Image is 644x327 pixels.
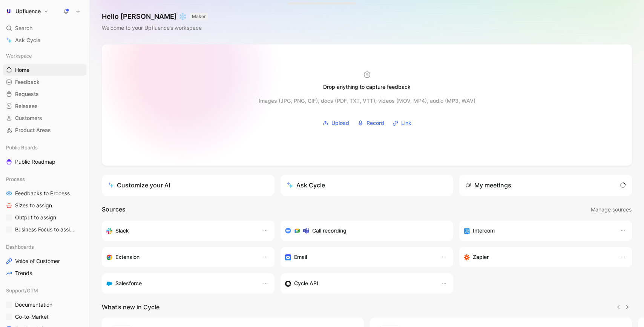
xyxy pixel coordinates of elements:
[3,76,86,88] a: Feedback
[5,8,12,15] img: Upfluence
[464,252,612,262] div: Capture feedback from thousands of sources with Zapier (survey results, recordings, sheets, etc).
[3,6,51,17] button: UpfluenceUpfluence
[115,226,129,235] h3: Slack
[3,125,86,136] a: Product Areas
[15,36,40,45] span: Ask Cycle
[102,12,208,21] h1: Hello [PERSON_NAME] ❄️
[366,119,384,128] span: Record
[102,205,126,214] h2: Sources
[108,181,170,190] div: Customize your AI
[102,175,274,196] a: Customize your AI
[106,252,255,262] div: Capture feedback from anywhere on the web
[285,279,434,288] div: Sync customers & send feedback from custom sources. Get inspired by our favorite use case
[15,214,56,221] span: Output to assign
[281,175,453,196] button: Ask Cycle
[323,82,411,91] div: Drop anything to capture feedback
[3,23,86,34] div: Search
[259,96,475,105] div: Images (JPG, PNG, GIF), docs (PDF, TXT, VTT), videos (MOV, MP4), audio (MP3, WAV)
[3,299,86,310] a: Documentation
[287,181,325,190] div: Ask Cycle
[15,202,52,209] span: Sizes to assign
[190,13,208,20] button: MAKER
[331,119,349,128] span: Upload
[3,35,86,46] a: Ask Cycle
[294,279,318,288] h3: Cycle API
[3,200,86,211] a: Sizes to assign
[3,241,86,252] div: Dashboards
[15,8,41,15] h1: Upfluence
[390,117,414,129] button: Link
[285,252,434,262] div: Forward emails to your feedback inbox
[6,52,32,59] span: Workspace
[3,212,86,223] a: Output to assign
[15,24,32,33] span: Search
[115,252,140,262] h3: Extension
[320,117,352,129] button: Upload
[464,226,612,235] div: Sync your customers, send feedback and get updates in Intercom
[473,226,495,235] h3: Intercom
[15,90,39,98] span: Requests
[15,158,55,166] span: Public Roadmap
[312,226,347,235] h3: Call recording
[102,23,208,32] div: Welcome to your Upfluence’s workspace
[355,117,387,129] button: Record
[285,226,443,235] div: Record & transcribe meetings from Zoom, Meet & Teams.
[106,226,255,235] div: Sync your customers, send feedback and get updates in Slack
[3,50,86,61] div: Workspace
[590,205,632,214] button: Manage sources
[15,114,42,122] span: Customers
[401,119,411,128] span: Link
[3,64,86,76] a: Home
[3,100,86,112] a: Releases
[3,88,86,100] a: Requests
[15,313,49,321] span: Go-to-Market
[3,285,86,296] div: Support/GTM
[15,301,52,309] span: Documentation
[102,303,159,312] h2: What’s new in Cycle
[3,241,86,279] div: DashboardsVoice of CustomerTrends
[3,188,86,199] a: Feedbacks to Process
[15,102,38,110] span: Releases
[6,175,25,183] span: Process
[3,142,86,167] div: Public BoardsPublic Roadmap
[15,226,76,233] span: Business Focus to assign
[3,224,86,235] a: Business Focus to assign
[3,142,86,153] div: Public Boards
[3,113,86,124] a: Customers
[473,252,489,262] h3: Zapier
[15,257,60,265] span: Voice of Customer
[3,311,86,322] a: Go-to-Market
[15,126,51,134] span: Product Areas
[15,190,70,197] span: Feedbacks to Process
[15,78,40,86] span: Feedback
[6,287,38,294] span: Support/GTM
[591,205,632,214] span: Manage sources
[294,252,307,262] h3: Email
[3,156,86,167] a: Public Roadmap
[6,243,34,251] span: Dashboards
[3,256,86,267] a: Voice of Customer
[15,269,32,277] span: Trends
[6,144,38,151] span: Public Boards
[3,173,86,235] div: ProcessFeedbacks to ProcessSizes to assignOutput to assignBusiness Focus to assign
[15,66,29,74] span: Home
[3,268,86,279] a: Trends
[3,173,86,185] div: Process
[115,279,142,288] h3: Salesforce
[465,181,511,190] div: My meetings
